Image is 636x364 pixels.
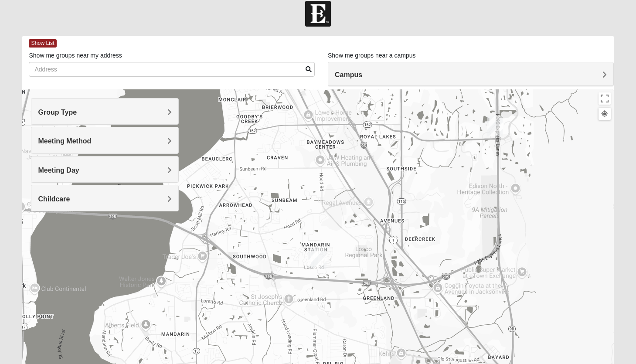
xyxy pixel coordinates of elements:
span: Campus [335,71,362,78]
button: Toggle fullscreen view [599,92,611,105]
button: Your Location [599,108,611,120]
span: Show List [29,39,56,48]
div: Campus [328,62,613,86]
div: Mandarin [311,248,327,269]
div: Childcare [31,185,178,211]
div: Group Type [31,99,178,124]
img: Church of Eleven22 Logo [305,1,331,27]
span: Meeting Method [38,137,91,145]
label: Show me groups near my address [29,51,122,60]
input: Address [29,62,315,77]
div: Baymeadows [487,116,503,136]
span: Childcare [38,195,70,203]
div: On Campus Mixed Doerr 32257 [308,252,318,267]
label: Show me groups near a campus [328,51,416,60]
span: Group Type [38,109,77,116]
span: Meeting Day [38,167,79,174]
div: Meeting Day [31,156,178,182]
div: Meeting Method [31,127,178,153]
